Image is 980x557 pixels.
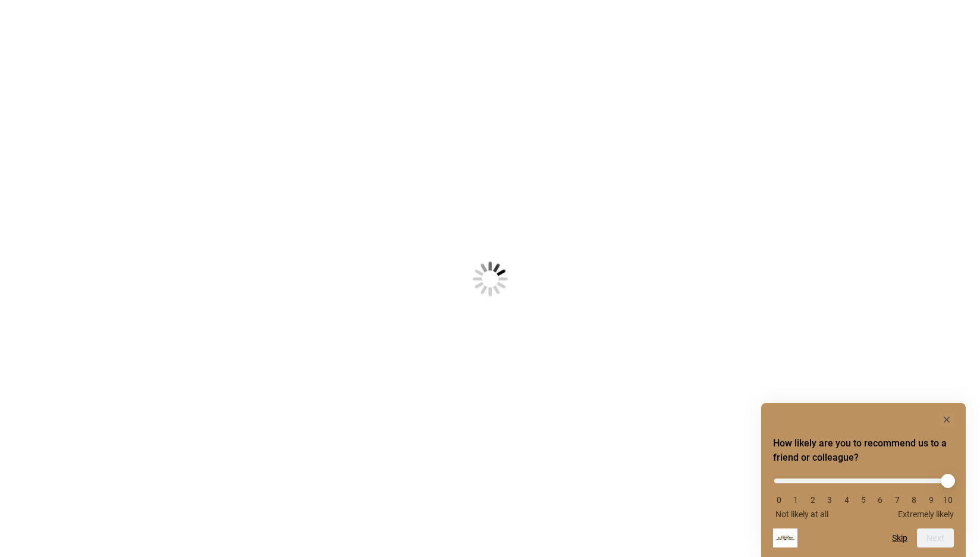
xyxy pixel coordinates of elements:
[892,533,907,543] button: Skip
[942,495,954,505] li: 10
[807,495,819,505] li: 2
[891,495,903,505] li: 7
[925,495,937,505] li: 9
[414,203,566,355] img: Loading
[790,495,802,505] li: 1
[773,436,954,465] h2: How likely are you to recommend us to a friend or colleague? Select an option from 0 to 10, with ...
[917,528,954,547] button: Next question
[773,413,954,547] div: How likely are you to recommend us to a friend or colleague? Select an option from 0 to 10, with ...
[857,495,869,505] li: 5
[773,470,954,519] div: How likely are you to recommend us to a friend or colleague? Select an option from 0 to 10, with ...
[940,413,954,427] button: Hide survey
[775,509,828,519] span: Not likely at all
[874,495,886,505] li: 6
[908,495,920,505] li: 8
[824,495,835,505] li: 3
[898,509,954,519] span: Extremely likely
[773,495,785,505] li: 0
[841,495,853,505] li: 4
